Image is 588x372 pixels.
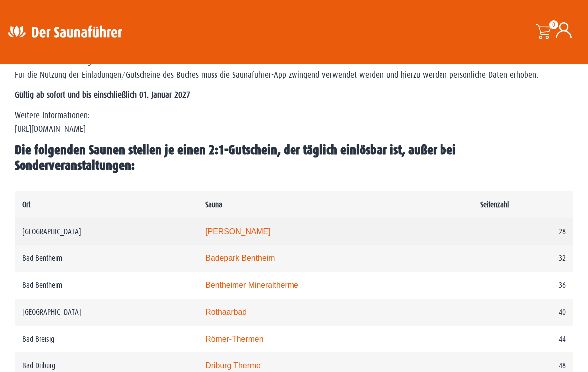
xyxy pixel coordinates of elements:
[473,218,573,245] td: 28
[473,326,573,353] td: 44
[473,272,573,299] td: 36
[15,69,573,82] p: Für die Nutzung der Einladungen/Gutscheine des Buches muss die Saunaführer-App zwingend verwendet...
[205,281,298,289] a: Bentheimer Mineraltherme
[15,245,198,272] td: Bad Bentheim
[205,361,261,370] a: Driburg Therme
[480,200,509,209] b: Seitenzahl
[205,335,263,343] a: Römer-Thermen
[15,299,198,326] td: [GEOGRAPHIC_DATA]
[205,200,222,209] b: Sauna
[22,200,30,209] b: Ort
[205,308,247,316] a: Rothaarbad
[15,90,190,100] strong: Gültig ab sofort und bis einschließlich 01. Januar 2027
[15,109,573,136] p: Weitere Informationen: [URL][DOMAIN_NAME]
[205,254,275,262] a: Badepark Bentheim
[15,272,198,299] td: Bad Bentheim
[15,143,456,173] b: Die folgenden Saunen stellen je einen 2:1-Gutschein, der täglich einlösbar ist, außer bei Sonderv...
[473,299,573,326] td: 40
[205,227,270,236] a: [PERSON_NAME]
[549,20,558,29] span: 0
[15,218,198,245] td: [GEOGRAPHIC_DATA]
[473,245,573,272] td: 32
[15,326,198,353] td: Bad Breisig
